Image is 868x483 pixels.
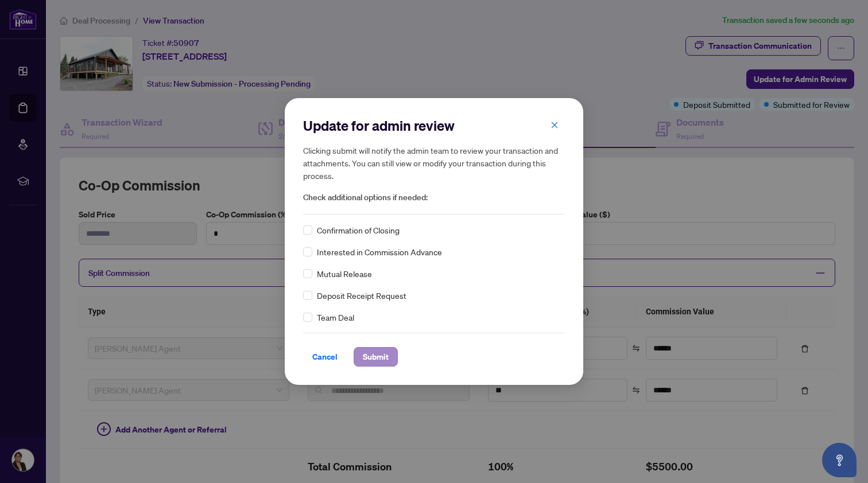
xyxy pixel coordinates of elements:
[317,289,406,302] span: Deposit Receipt Request
[317,224,400,236] span: Confirmation of Closing
[551,121,559,129] span: close
[303,347,347,367] button: Cancel
[822,443,857,477] button: Open asap
[303,191,565,204] span: Check additional options if needed:
[317,267,372,280] span: Mutual Release
[312,348,338,366] span: Cancel
[303,116,565,135] h2: Update for admin review
[303,144,565,182] h5: Clicking submit will notify the admin team to review your transaction and attachments. You can st...
[317,311,354,324] span: Team Deal
[363,348,389,366] span: Submit
[354,347,398,367] button: Submit
[317,246,442,258] span: Interested in Commission Advance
